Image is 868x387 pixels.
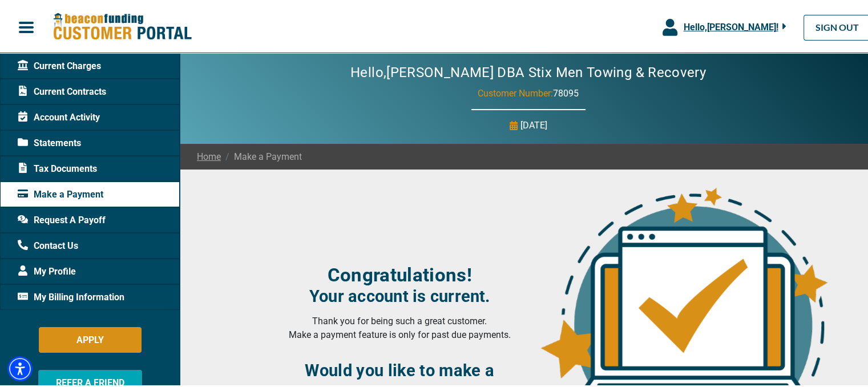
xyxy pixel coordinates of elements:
a: Home [197,148,221,162]
span: Make a Payment [221,148,302,162]
span: Statements [18,135,81,148]
p: Thank you for being such a great customer. Make a payment feature is only for past due payments. [278,313,522,340]
img: Beacon Funding Customer Portal Logo [53,11,192,40]
span: Current Contracts [18,83,106,97]
span: Contact Us [18,237,78,251]
span: 78095 [553,86,579,97]
span: Make a Payment [18,186,103,200]
span: My Billing Information [18,289,124,303]
h4: Your account is current. [278,285,522,304]
button: APPLY [39,325,142,351]
span: Tax Documents [18,160,97,174]
span: Current Charges [18,58,101,71]
h3: Congratulations! [278,262,522,285]
span: Hello, [PERSON_NAME] ! [683,20,778,31]
p: [DATE] [520,117,547,131]
span: Account Activity [18,109,100,123]
span: Customer Number: [478,86,553,97]
h2: Hello, [PERSON_NAME] DBA Stix Men Towing & Recovery [316,63,740,79]
span: Request A Payoff [18,212,106,225]
div: Accessibility Menu [7,354,33,380]
span: My Profile [18,263,76,277]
